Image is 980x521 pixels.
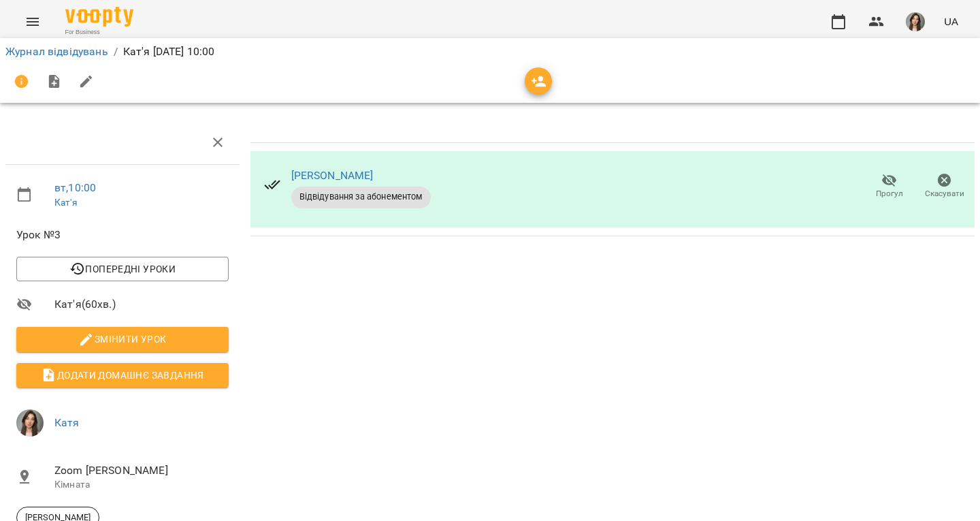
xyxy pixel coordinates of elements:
[291,169,374,182] a: [PERSON_NAME]
[876,188,903,200] span: Прогул
[54,181,96,194] a: вт , 10:00
[16,227,229,243] span: Урок №3
[27,331,218,347] span: Змінити урок
[906,12,925,31] img: b4b2e5f79f680e558d085f26e0f4a95b.jpg
[123,44,215,60] p: Кат'я [DATE] 10:00
[54,416,80,429] a: Катя
[862,168,917,206] button: Прогул
[16,5,49,38] button: Menu
[54,197,78,208] a: Кат'я
[5,45,108,58] a: Журнал відвідувань
[27,261,218,277] span: Попередні уроки
[16,363,229,388] button: Додати домашнє завдання
[5,44,975,60] nav: breadcrumb
[16,327,229,351] button: Змінити урок
[16,409,44,437] img: b4b2e5f79f680e558d085f26e0f4a95b.jpg
[291,191,431,203] span: Відвідування за абонементом
[65,28,133,37] span: For Business
[938,9,964,34] button: UA
[65,7,133,27] img: Voopty Logo
[917,168,972,206] button: Скасувати
[54,462,229,479] span: Zoom [PERSON_NAME]
[54,478,229,492] p: Кімната
[27,367,218,383] span: Додати домашнє завдання
[944,14,958,29] span: UA
[54,296,229,313] span: Кат'я ( 60 хв. )
[925,188,964,200] span: Скасувати
[16,257,229,281] button: Попередні уроки
[114,44,118,60] li: /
